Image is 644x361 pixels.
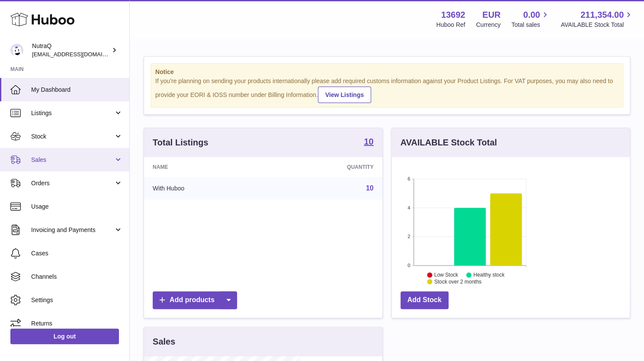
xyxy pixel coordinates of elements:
span: Total sales [511,21,550,29]
span: Sales [31,156,114,164]
span: Listings [31,109,114,117]
strong: 13692 [441,9,465,21]
text: 0 [407,263,410,268]
a: Add Stock [400,291,449,309]
text: Stock over 2 months [434,279,481,285]
span: 211,354.00 [580,9,624,21]
strong: EUR [482,9,500,21]
span: Invoicing and Payments [31,226,114,234]
text: Healthy stock [473,272,505,278]
text: 6 [407,176,410,181]
span: My Dashboard [31,86,123,94]
span: Returns [31,319,123,328]
img: log@nutraq.com [10,44,23,57]
span: 0.00 [523,9,540,21]
a: 211,354.00 AVAILABLE Stock Total [561,9,634,29]
div: Huboo Ref [436,21,465,29]
div: NutraQ [32,42,110,58]
div: If you're planning on sending your products internationally please add required customs informati... [155,77,618,103]
text: 2 [407,234,410,239]
div: Currency [476,21,501,29]
h3: Sales [153,336,175,348]
a: 10 [364,137,373,148]
a: Log out [10,329,119,344]
span: [EMAIL_ADDRESS][DOMAIN_NAME] [32,51,127,58]
span: Settings [31,296,123,304]
th: Name [144,157,269,177]
strong: Notice [155,68,618,76]
span: AVAILABLE Stock Total [561,21,634,29]
a: 10 [366,184,374,192]
a: View Listings [318,87,371,103]
span: Stock [31,132,114,141]
text: Low Stock [434,272,458,278]
span: Orders [31,179,114,187]
a: Add products [153,291,237,309]
text: 4 [407,205,410,210]
td: With Huboo [144,177,269,200]
span: Usage [31,203,123,211]
h3: Total Listings [153,137,208,148]
a: 0.00 Total sales [511,9,550,29]
strong: 10 [364,137,373,146]
span: Channels [31,273,123,281]
h3: AVAILABLE Stock Total [400,137,497,148]
th: Quantity [269,157,382,177]
span: Cases [31,249,123,258]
